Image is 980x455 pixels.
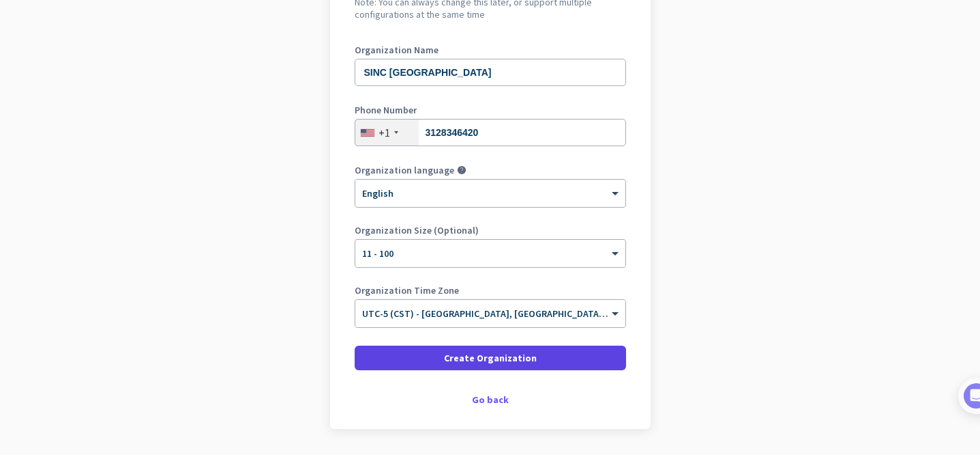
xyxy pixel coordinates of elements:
[378,126,390,139] div: +1
[355,165,454,175] label: Organization language
[355,45,626,55] label: Organization Name
[355,59,626,86] input: What is the name of your organization?
[355,286,626,295] label: Organization Time Zone
[444,351,537,365] span: Create Organization
[355,346,626,370] button: Create Organization
[355,119,626,146] input: 201-555-0123
[355,395,626,404] div: Go back
[457,165,466,175] i: help
[355,225,626,235] label: Organization Size (Optional)
[355,105,626,115] label: Phone Number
